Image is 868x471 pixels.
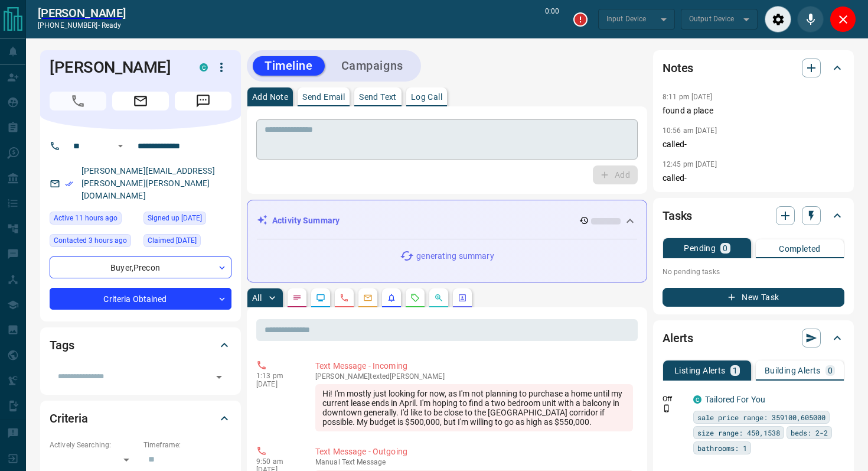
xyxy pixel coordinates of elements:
[65,180,73,188] svg: Email Verified
[50,404,231,433] div: Criteria
[315,372,633,381] p: [PERSON_NAME] texted [PERSON_NAME]
[663,93,713,101] p: 8:11 pm [DATE]
[458,293,467,303] svg: Agent Actions
[50,440,138,450] p: Actively Searching:
[329,56,415,76] button: Campaigns
[663,263,844,281] p: No pending tasks
[302,93,345,101] p: Send Email
[50,234,138,251] div: Mon Aug 18 2025
[797,6,824,33] div: Mute
[143,234,231,251] div: Mon Dec 16 2024
[359,93,397,101] p: Send Text
[256,457,298,466] p: 9:50 am
[663,160,717,168] p: 12:45 pm [DATE]
[256,372,298,380] p: 1:13 pm
[315,458,633,466] p: Text Message
[315,360,633,372] p: Text Message - Incoming
[252,93,288,101] p: Add Note
[693,395,701,404] div: condos.ca
[315,446,633,458] p: Text Message - Outgoing
[253,56,325,76] button: Timeline
[765,6,791,33] div: Audio Settings
[315,384,633,431] div: Hi! I'm mostly just looking for now, as I'm not planning to purchase a home until my current leas...
[252,294,262,302] p: All
[315,458,340,466] span: manual
[38,20,126,31] p: [PHONE_NUMBER] -
[363,293,373,303] svg: Emails
[54,235,127,246] span: Contacted 3 hours ago
[50,256,231,278] div: Buyer , Precon
[416,250,494,262] p: generating summary
[663,404,671,412] svg: Push Notification Only
[200,63,208,72] div: condos.ca
[50,336,74,355] h2: Tags
[545,6,559,33] p: 0:00
[81,166,215,200] a: [PERSON_NAME][EMAIL_ADDRESS][PERSON_NAME][PERSON_NAME][DOMAIN_NAME]
[175,92,231,111] span: Message
[256,380,298,388] p: [DATE]
[272,215,340,227] p: Activity Summary
[410,293,420,303] svg: Requests
[257,210,637,232] div: Activity Summary
[765,366,821,375] p: Building Alerts
[684,244,716,252] p: Pending
[211,369,227,385] button: Open
[697,411,825,423] span: sale price range: 359100,605000
[148,212,202,224] span: Signed up [DATE]
[830,6,856,33] div: Close
[50,58,182,77] h1: [PERSON_NAME]
[54,212,118,224] span: Active 11 hours ago
[697,427,780,438] span: size range: 450,1538
[50,92,106,111] span: Call
[663,138,844,151] p: called-
[663,172,844,184] p: called-
[733,366,738,375] p: 1
[50,212,138,228] div: Mon Aug 18 2025
[663,206,692,225] h2: Tasks
[779,245,821,253] p: Completed
[292,293,302,303] svg: Notes
[697,442,747,454] span: bathrooms: 1
[663,202,844,230] div: Tasks
[705,395,765,404] a: Tailored For You
[112,92,169,111] span: Email
[663,329,693,347] h2: Alerts
[148,235,197,246] span: Claimed [DATE]
[50,288,231,310] div: Criteria Obtained
[411,93,442,101] p: Log Call
[143,440,231,450] p: Timeframe:
[143,212,231,228] div: Mon Dec 16 2024
[723,244,727,252] p: 0
[791,427,828,438] span: beds: 2-2
[663,126,717,135] p: 10:56 am [DATE]
[387,293,396,303] svg: Listing Alerts
[113,139,128,153] button: Open
[663,288,844,307] button: New Task
[434,293,443,303] svg: Opportunities
[316,293,325,303] svg: Lead Browsing Activity
[102,21,122,30] span: ready
[663,59,693,77] h2: Notes
[50,331,231,359] div: Tags
[50,409,88,428] h2: Criteria
[38,6,126,20] a: [PERSON_NAME]
[663,394,686,404] p: Off
[663,324,844,352] div: Alerts
[340,293,349,303] svg: Calls
[663,105,844,117] p: found a place
[674,366,726,375] p: Listing Alerts
[828,366,833,375] p: 0
[663,54,844,82] div: Notes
